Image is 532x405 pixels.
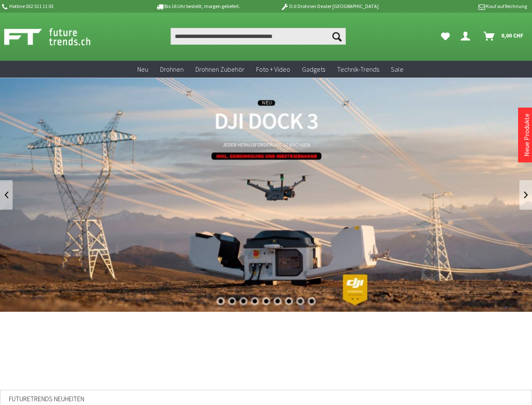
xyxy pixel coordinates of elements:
[437,28,454,45] a: Meine Favoriten
[302,65,325,73] span: Gadgets
[307,297,316,305] div: 9
[250,61,296,78] a: Foto + Video
[480,28,528,45] a: Warenkorb
[501,29,524,42] span: 0,00 CHF
[256,65,290,73] span: Foto + Video
[228,297,236,305] div: 2
[337,65,379,73] span: Technik-Trends
[132,1,264,11] p: Bis 16 Uhr bestellt, morgen geliefert.
[171,28,346,45] input: Produkt, Marke, Kategorie, EAN, Artikelnummer…
[522,113,531,157] a: Neue Produkte
[154,61,190,78] a: Drohnen
[262,297,270,305] div: 5
[131,61,154,78] a: Neu
[1,1,132,11] p: Hotline 032 511 11 03
[217,297,225,305] div: 1
[328,28,346,45] button: Suchen
[385,61,409,78] a: Sale
[457,28,477,45] a: Dein Konto
[296,297,305,305] div: 8
[160,65,184,73] span: Drohnen
[239,297,248,305] div: 3
[195,65,244,73] span: Drohnen Zubehör
[273,297,282,305] div: 6
[190,61,250,78] a: Drohnen Zubehör
[264,1,395,11] p: DJI Drohnen Dealer [GEOGRAPHIC_DATA]
[137,65,148,73] span: Neu
[251,297,259,305] div: 4
[296,61,331,78] a: Gadgets
[396,1,527,11] p: Kauf auf Rechnung
[391,65,404,73] span: Sale
[331,61,385,78] a: Technik-Trends
[4,26,109,47] img: Shop Futuretrends - zur Startseite wechseln
[285,297,293,305] div: 7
